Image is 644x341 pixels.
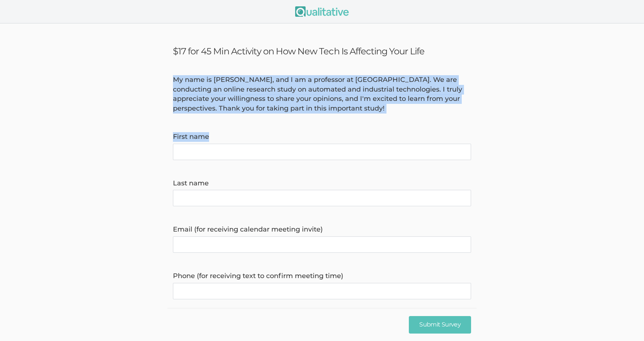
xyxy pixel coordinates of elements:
[295,6,349,17] img: Qualitative
[409,316,471,334] input: Submit Survey
[173,46,471,57] h3: $17 for 45 Min Activity on How New Tech Is Affecting Your Life
[173,271,471,281] label: Phone (for receiving text to confirm meeting time)
[173,225,471,235] label: Email (for receiving calendar meeting invite)
[173,132,471,142] label: First name
[167,75,477,114] div: My name is [PERSON_NAME], and I am a professor at [GEOGRAPHIC_DATA]. We are conducting an online ...
[173,179,471,188] label: Last name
